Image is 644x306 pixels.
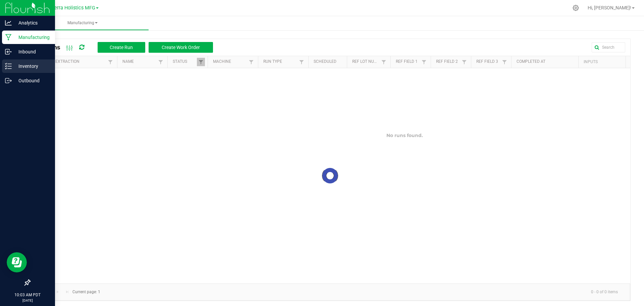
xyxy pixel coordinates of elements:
a: Ref Field 2Sortable [436,59,460,64]
p: Manufacturing [12,33,52,41]
kendo-pager-info: 0 - 0 of 0 items [104,287,623,298]
a: Filter [298,58,306,66]
a: MachineSortable [213,59,247,64]
span: Hi, [PERSON_NAME]! [588,5,631,10]
span: Create Run [110,45,133,50]
a: StatusSortable [173,59,197,64]
a: Run TypeSortable [263,59,297,64]
a: Ref Field 1Sortable [396,59,420,64]
inline-svg: Manufacturing [5,34,12,41]
inline-svg: Analytics [5,19,12,26]
a: Filter [106,58,114,66]
inline-svg: Inventory [5,63,12,70]
span: Manufacturing [16,20,149,26]
p: Inbound [12,48,52,56]
p: [DATE] [3,298,52,303]
p: 10:03 AM PDT [3,292,52,298]
p: Analytics [12,19,52,27]
div: All Runs [35,42,218,53]
a: Ref Field 3Sortable [476,59,500,64]
a: ExtractionSortable [55,59,106,64]
a: ScheduledSortable [314,59,344,64]
inline-svg: Inbound [5,48,12,55]
a: NameSortable [122,59,156,64]
a: Filter [500,58,508,66]
input: Search [592,42,625,52]
div: Manage settings [572,5,580,11]
a: Ref Lot NumberSortable [352,59,379,64]
a: Manufacturing [16,16,149,30]
button: Create Work Order [149,42,213,53]
a: Filter [380,58,388,66]
a: Filter [420,58,428,66]
button: Create Run [98,42,145,53]
a: Filter [460,58,468,66]
span: Create Work Order [162,45,200,50]
a: Completed AtSortable [517,59,576,64]
p: Outbound [12,77,52,85]
iframe: Resource center [7,252,27,272]
a: Filter [157,58,165,66]
inline-svg: Outbound [5,77,12,84]
kendo-pager: Current page: 1 [30,283,630,301]
a: Filter [247,58,255,66]
span: High Sierra Holistics MFG [39,5,95,11]
p: Inventory [12,62,52,70]
a: Filter [197,58,205,66]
